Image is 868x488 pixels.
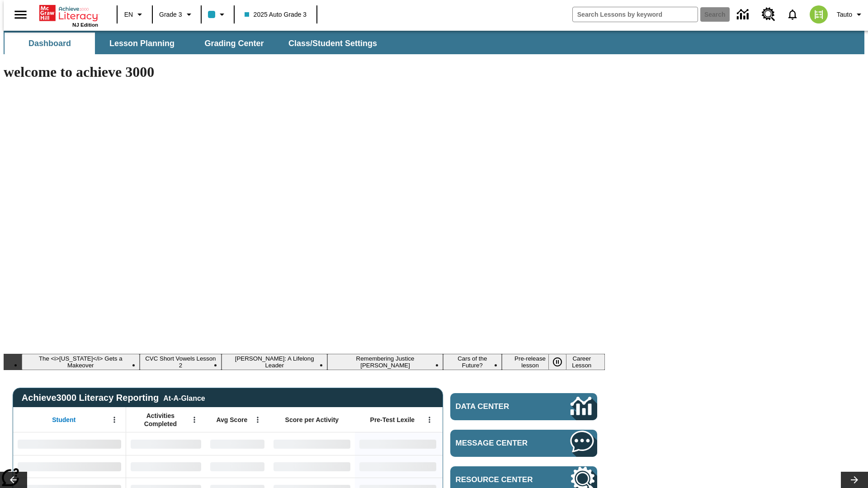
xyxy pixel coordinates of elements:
[251,413,264,427] button: Open Menu
[731,2,756,27] a: Data Center
[156,6,198,23] button: Grade: Grade 3, Select a grade
[189,33,279,54] button: Grading Center
[97,33,187,54] button: Lesson Planning
[206,432,269,455] div: No Data,
[423,413,436,427] button: Open Menu
[456,402,540,411] span: Data Center
[39,3,98,28] div: Home
[28,38,71,49] span: Dashboard
[216,416,247,424] span: Avg Score
[456,475,543,484] span: Resource Center
[841,472,868,488] button: Lesson carousel, Next
[810,5,828,23] img: avatar image
[163,393,205,403] div: At-A-Glance
[4,31,864,54] div: SubNavbar
[131,412,190,428] span: Activities Completed
[804,3,833,26] button: Select a new avatar
[4,33,385,54] div: SubNavbar
[281,33,384,54] button: Class/Student Settings
[781,3,804,26] a: Notifications
[7,1,34,28] button: Open side menu
[370,416,415,424] span: Pre-Test Lexile
[52,416,75,424] span: Student
[443,354,502,370] button: Slide 5 Cars of the Future?
[245,10,307,19] span: 2025 Auto Grade 3
[22,354,140,370] button: Slide 1 The <i>Missouri</i> Gets a Makeover
[548,354,576,370] div: Pause
[222,354,327,370] button: Slide 3 Dianne Feinstein: A Lifelong Leader
[188,413,201,427] button: Open Menu
[159,10,182,19] span: Grade 3
[126,455,206,478] div: No Data,
[39,4,98,22] a: Home
[126,432,206,455] div: No Data,
[4,64,605,80] h1: welcome to achieve 3000
[108,413,121,427] button: Open Menu
[756,2,781,27] a: Resource Center, Will open in new tab
[456,439,543,448] span: Message Center
[5,33,95,54] button: Dashboard
[22,393,205,403] span: Achieve3000 Literacy Reporting
[285,416,339,424] span: Score per Activity
[450,430,597,457] a: Message Center
[206,455,269,478] div: No Data,
[72,22,98,28] span: NJ Edition
[450,393,597,420] a: Data Center
[559,354,605,370] button: Slide 7 Career Lesson
[288,38,377,49] span: Class/Student Settings
[120,6,149,23] button: Language: EN, Select a language
[833,6,868,23] button: Profile/Settings
[140,354,222,370] button: Slide 2 CVC Short Vowels Lesson 2
[573,7,698,22] input: search field
[548,354,566,370] button: Pause
[837,10,852,19] span: Tauto
[124,10,133,19] span: EN
[327,354,443,370] button: Slide 4 Remembering Justice O'Connor
[204,38,264,49] span: Grading Center
[502,354,559,370] button: Slide 6 Pre-release lesson
[204,6,231,23] button: Class color is light blue. Change class color
[109,38,175,49] span: Lesson Planning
